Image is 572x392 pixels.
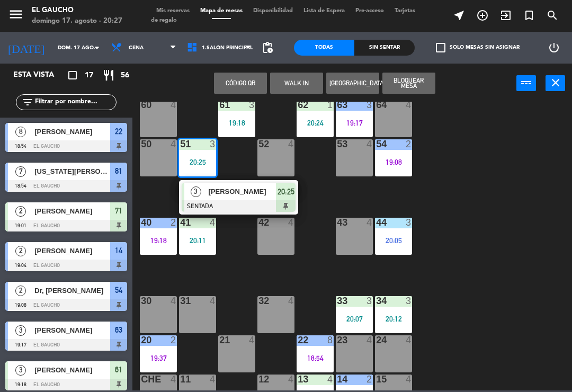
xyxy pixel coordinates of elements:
[115,165,122,177] span: 81
[85,69,93,82] span: 17
[406,139,412,149] div: 2
[15,127,26,137] span: 8
[382,73,435,94] button: Bloquear Mesa
[549,76,562,89] i: close
[180,296,181,306] div: 31
[15,206,26,217] span: 2
[337,139,337,149] div: 53
[406,335,412,345] div: 4
[195,8,248,14] span: Mapa de mesas
[367,139,373,149] div: 4
[34,325,110,336] span: [PERSON_NAME]
[141,139,141,149] div: 50
[406,100,412,110] div: 4
[337,218,337,227] div: 43
[436,43,445,52] span: check_box_outline_blank
[375,237,412,244] div: 20:05
[15,286,26,296] span: 2
[210,139,216,149] div: 3
[32,16,122,26] div: domingo 17. agosto - 20:27
[288,139,294,149] div: 4
[115,324,122,336] span: 63
[297,354,334,362] div: 18:54
[34,285,110,296] span: Dr, [PERSON_NAME]
[546,75,565,91] button: close
[15,325,26,336] span: 3
[34,245,110,256] span: [PERSON_NAME]
[171,335,177,345] div: 2
[499,9,512,22] i: exit_to_app
[270,73,323,94] button: WALK IN
[248,8,298,14] span: Disponibilidad
[520,76,533,89] i: power_input
[337,296,337,306] div: 33
[367,296,373,306] div: 3
[129,45,144,51] span: Cena
[336,315,373,323] div: 20:07
[327,100,334,110] div: 1
[210,296,216,306] div: 4
[375,158,412,166] div: 19:08
[298,375,298,384] div: 13
[367,218,373,227] div: 4
[179,158,216,166] div: 20:25
[337,100,337,110] div: 63
[210,218,216,227] div: 4
[288,296,294,306] div: 4
[327,375,334,384] div: 4
[298,335,298,345] div: 22
[21,96,34,109] i: filter_list
[249,100,255,110] div: 3
[34,206,110,217] span: [PERSON_NAME]
[523,9,535,22] i: turned_in_not
[210,375,216,384] div: 4
[517,6,541,24] span: Reserva especial
[115,125,122,138] span: 22
[34,126,110,137] span: [PERSON_NAME]
[115,284,122,297] span: 54
[516,75,536,91] button: power_input
[278,185,294,198] span: 20:25
[141,375,141,384] div: Che
[471,6,494,24] span: RESERVAR MESA
[261,41,274,54] span: pending_actions
[141,218,141,227] div: 40
[115,244,122,257] span: 14
[140,237,177,244] div: 19:18
[336,119,373,127] div: 19:17
[179,237,216,244] div: 20:11
[288,218,294,227] div: 4
[258,139,259,149] div: 52
[367,100,373,110] div: 3
[180,375,181,384] div: 11
[548,41,560,54] i: power_settings_new
[298,8,350,14] span: Lista de Espera
[294,40,354,56] div: Todas
[202,45,253,51] span: 1.Salón Principal
[406,218,412,227] div: 3
[8,6,24,26] button: menu
[34,96,116,108] input: Filtrar por nombre...
[66,69,79,82] i: crop_square
[180,139,181,149] div: 51
[476,9,489,22] i: add_circle_outline
[298,100,298,110] div: 62
[494,6,517,24] span: WALK IN
[436,43,520,52] label: Solo mesas sin asignar
[218,119,255,127] div: 19:18
[337,335,337,345] div: 23
[15,166,26,177] span: 7
[141,100,141,110] div: 60
[327,335,334,345] div: 8
[180,218,181,227] div: 41
[350,8,389,14] span: Pre-acceso
[375,315,412,323] div: 20:12
[115,204,122,217] span: 71
[546,9,559,22] i: search
[209,186,276,197] span: [PERSON_NAME]
[171,139,177,149] div: 4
